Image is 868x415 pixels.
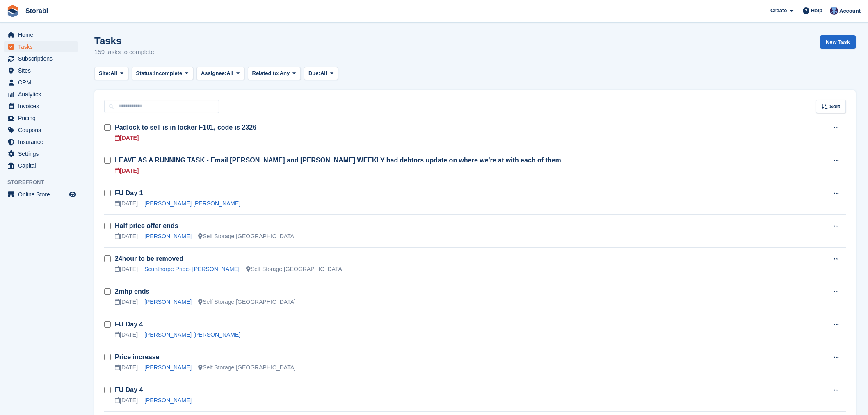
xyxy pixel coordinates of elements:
[770,7,787,15] span: Create
[201,69,226,78] span: Assignee:
[4,189,78,200] a: menu
[115,222,178,229] a: Half price offer ends
[18,136,67,148] span: Insurance
[198,232,296,241] div: Self Storage [GEOGRAPHIC_DATA]
[115,199,138,208] div: [DATE]
[94,67,128,80] button: Site: All
[4,100,78,112] a: menu
[4,53,78,64] a: menu
[18,160,67,171] span: Capital
[7,178,82,187] span: Storefront
[4,124,78,136] a: menu
[154,69,183,78] span: Incomplete
[18,189,67,200] span: Online Store
[144,397,192,404] a: [PERSON_NAME]
[198,298,296,306] div: Self Storage [GEOGRAPHIC_DATA]
[248,67,301,80] button: Related to: Any
[110,69,117,78] span: All
[7,5,19,17] img: stora-icon-8386f47178a22dfd0bd8f6a31ec36ba5ce8667c1dd55bd0f319d3a0aa187defe.svg
[4,89,78,100] a: menu
[115,321,143,328] a: FU Day 4
[115,298,138,306] div: [DATE]
[829,103,840,111] span: Sort
[115,232,138,241] div: [DATE]
[196,67,244,80] button: Assignee: All
[115,288,149,295] a: 2mhp ends
[4,41,78,52] a: menu
[115,124,256,131] a: Padlock to sell is in locker F101, code is 2326
[18,100,67,112] span: Invoices
[68,189,78,199] a: Preview store
[18,112,67,124] span: Pricing
[18,89,67,100] span: Analytics
[18,77,67,88] span: CRM
[115,134,139,142] div: [DATE]
[144,299,192,305] a: [PERSON_NAME]
[811,7,822,15] span: Help
[136,69,154,78] span: Status:
[320,69,327,78] span: All
[115,331,138,339] div: [DATE]
[839,7,861,15] span: Account
[115,386,143,393] a: FU Day 4
[18,124,67,136] span: Coupons
[252,69,280,78] span: Related to:
[115,166,139,175] div: [DATE]
[4,148,78,160] a: menu
[94,48,154,57] p: 159 tasks to complete
[308,69,320,78] span: Due:
[144,200,240,207] a: [PERSON_NAME] [PERSON_NAME]
[132,67,193,80] button: Status: Incomplete
[144,364,192,371] a: [PERSON_NAME]
[144,266,240,272] a: Scunthorpe Pride- [PERSON_NAME]
[4,65,78,76] a: menu
[115,363,138,372] div: [DATE]
[144,331,240,338] a: [PERSON_NAME] [PERSON_NAME]
[115,189,143,196] a: FU Day 1
[115,265,138,274] div: [DATE]
[115,157,561,164] a: LEAVE AS A RUNNING TASK - Email [PERSON_NAME] and [PERSON_NAME] WEEKLY bad debtors update on wher...
[99,69,110,78] span: Site:
[226,69,233,78] span: All
[18,148,67,160] span: Settings
[280,69,290,78] span: Any
[198,363,296,372] div: Self Storage [GEOGRAPHIC_DATA]
[4,136,78,148] a: menu
[144,233,192,239] a: [PERSON_NAME]
[94,35,154,46] h1: Tasks
[18,41,67,52] span: Tasks
[4,29,78,41] a: menu
[18,29,67,41] span: Home
[18,53,67,64] span: Subscriptions
[115,353,160,360] a: Price increase
[246,265,344,274] div: Self Storage [GEOGRAPHIC_DATA]
[4,77,78,88] a: menu
[820,35,856,49] a: New Task
[4,112,78,124] a: menu
[4,160,78,171] a: menu
[115,255,183,262] a: 24hour to be removed
[830,7,838,15] img: Tegan Ewart
[304,67,338,80] button: Due: All
[18,65,67,76] span: Sites
[22,4,51,18] a: Storabl
[115,396,138,405] div: [DATE]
